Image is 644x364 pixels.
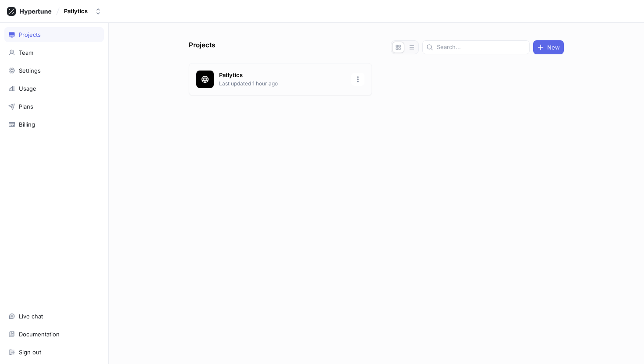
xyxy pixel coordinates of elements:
div: Plans [19,103,33,110]
a: Team [4,45,104,60]
a: Settings [4,63,104,78]
button: New [533,40,564,54]
a: Projects [4,27,104,42]
p: Last updated 1 hour ago [219,80,346,88]
div: Team [19,49,33,56]
div: Documentation [19,331,60,338]
a: Usage [4,81,104,96]
p: Projects [189,40,215,54]
span: New [547,45,560,50]
a: Plans [4,99,104,114]
a: Billing [4,117,104,132]
div: Sign out [19,349,41,356]
div: Projects [19,31,41,38]
div: Billing [19,121,35,128]
a: Documentation [4,327,104,342]
div: Usage [19,85,36,92]
div: Settings [19,67,41,74]
div: Patlytics [64,7,88,15]
button: Patlytics [60,4,105,18]
input: Search... [437,43,526,52]
div: Live chat [19,313,43,320]
p: Patlytics [219,71,346,80]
